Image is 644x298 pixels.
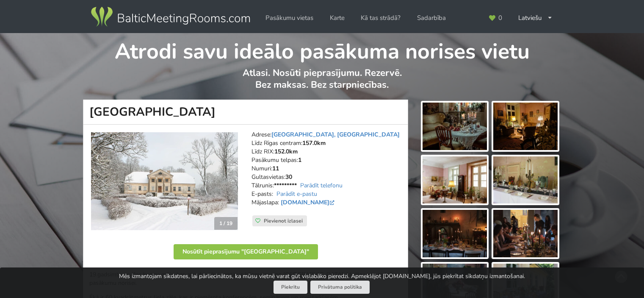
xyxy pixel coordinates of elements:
[271,131,400,139] a: [GEOGRAPHIC_DATA], [GEOGRAPHIC_DATA]
[512,10,558,26] div: Latviešu
[274,281,307,294] button: Piekrītu
[260,10,319,26] a: Pasākumu vietas
[281,198,336,206] a: [DOMAIN_NAME]
[493,210,558,257] img: Padures muiža | Kuldīgas novads | Pasākumu vieta - galerijas bilde
[493,156,558,204] img: Padures muiža | Kuldīgas novads | Pasākumu vieta - galerijas bilde
[89,5,252,29] img: Baltic Meeting Rooms
[272,164,279,173] strong: 11
[423,156,487,204] img: Padures muiža | Kuldīgas novads | Pasākumu vieta - galerijas bilde
[324,10,351,26] a: Karte
[302,139,326,147] strong: 157.0km
[174,244,318,259] button: Nosūtīt pieprasījumu "[GEOGRAPHIC_DATA]"
[83,67,561,100] p: Atlasi. Nosūti pieprasījumu. Rezervē. Bez maksas. Bez starpniecības.
[276,190,317,198] a: Parādīt e-pastu
[300,181,343,189] a: Parādīt telefonu
[274,148,298,156] strong: 152.0km
[423,210,487,257] img: Padures muiža | Kuldīgas novads | Pasākumu vieta - galerijas bilde
[264,217,303,224] span: Pievienot izlasei
[355,10,406,26] a: Kā tas strādā?
[423,103,487,150] img: Padures muiža | Kuldīgas novads | Pasākumu vieta - galerijas bilde
[252,131,402,215] address: Adrese: Līdz Rīgas centram: Līdz RIX: Pasākumu telpas: Numuri: Gultasvietas: Tālrunis: E-pasts: M...
[83,33,561,65] h1: Atrodi savu ideālo pasākuma norises vietu
[214,217,238,230] div: 1 / 19
[493,103,558,150] img: Padures muiža | Kuldīgas novads | Pasākumu vieta - galerijas bilde
[83,100,408,125] h1: [GEOGRAPHIC_DATA]
[91,132,238,231] img: Pils, muiža | Kuldīgas novads | Padures muiža
[498,15,502,21] span: 0
[91,132,238,231] a: Pils, muiža | Kuldīgas novads | Padures muiža 1 / 19
[285,173,292,181] strong: 30
[310,281,370,294] a: Privātuma politika
[298,156,301,164] strong: 1
[411,10,452,26] a: Sadarbība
